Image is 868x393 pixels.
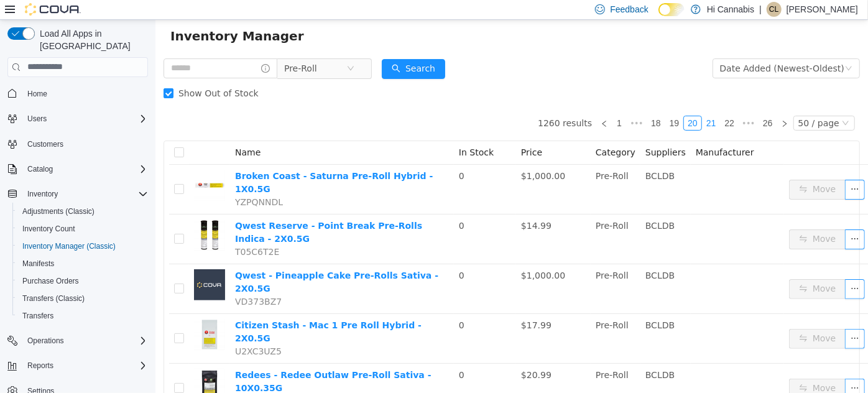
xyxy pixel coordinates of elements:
[17,204,99,219] a: Adjustments (Classic)
[17,256,59,271] a: Manifests
[106,44,114,53] i: icon: info-circle
[303,151,309,161] span: 0
[39,150,70,181] img: Broken Coast - Saturna Pre-Roll Hybrid - 1X0.5G hero shot
[22,86,52,101] a: Home
[80,277,126,287] span: VD373BZ7
[17,274,84,289] a: Purchase Orders
[382,96,436,111] li: 1260 results
[22,187,148,201] span: Inventory
[2,185,153,203] button: Inventory
[80,350,276,373] a: Redees - Redee Outlaw Pre-Roll Sativa - 10X0.35G
[17,308,148,323] span: Transfers
[22,111,52,126] button: Users
[690,259,709,279] button: icon: ellipsis
[490,201,519,211] span: BCLDB
[769,2,778,17] span: CL
[80,177,127,187] span: YZPQNNDL
[17,204,148,219] span: Adjustments (Classic)
[634,359,691,379] button: icon: swapMove
[22,333,69,348] button: Operations
[17,239,121,254] a: Inventory Manager (Classic)
[25,3,81,16] img: Cova
[27,89,47,99] span: Home
[2,135,153,153] button: Customers
[686,99,694,108] i: icon: down
[707,2,754,17] p: Hi Cannabis
[22,311,53,321] span: Transfers
[441,96,456,111] li: Previous Page
[22,187,63,201] button: Inventory
[12,290,153,307] button: Transfers (Classic)
[12,272,153,290] button: Purchase Orders
[17,239,148,254] span: Inventory Manager (Classic)
[690,210,709,229] button: icon: ellipsis
[12,220,153,238] button: Inventory Count
[435,195,485,244] td: Pre-Roll
[491,96,510,111] li: 18
[690,160,709,180] button: icon: ellipsis
[18,68,108,78] span: Show Out of Stock
[690,309,709,329] button: icon: ellipsis
[490,350,519,360] span: BCLDB
[39,200,70,231] img: Qwest Reserve - Point Break Pre-Rolls Indica - 2X0.5G hero shot
[80,201,267,224] a: Qwest Reserve - Point Break Pre-Rolls Indica - 2X0.5G
[226,39,290,59] button: icon: searchSearch
[2,332,153,349] button: Operations
[303,201,309,211] span: 0
[22,111,148,126] span: Users
[22,86,148,101] span: Home
[690,45,697,53] i: icon: down
[12,203,153,220] button: Adjustments (Classic)
[366,300,396,310] span: $17.99
[583,96,603,111] li: Next 5 Pages
[22,206,95,216] span: Adjustments (Classic)
[565,39,689,58] div: Date Added (Newest-Oldest)
[303,127,338,137] span: In Stock
[27,189,58,199] span: Inventory
[22,259,54,269] span: Manifests
[366,151,410,161] span: $1,000.00
[22,162,58,177] button: Catalog
[17,256,148,271] span: Manifests
[35,27,148,52] span: Load All Apps in [GEOGRAPHIC_DATA]
[528,96,547,111] li: 20
[435,145,485,195] td: Pre-Roll
[22,333,148,348] span: Operations
[445,100,453,108] i: icon: left
[15,6,156,26] span: Inventory Manager
[492,96,509,110] a: 18
[80,151,277,174] a: Broken Coast - Saturna Pre-Roll Hybrid - 1X0.5G
[583,96,603,111] span: •••
[634,259,691,279] button: icon: swapMove
[2,110,153,127] button: Users
[17,274,148,289] span: Purchase Orders
[490,251,519,261] span: BCLDB
[80,227,124,237] span: T05C6T2E
[27,139,63,149] span: Customers
[634,210,691,229] button: icon: swapMove
[80,300,266,323] a: Citizen Stash - Mac 1 Pre Roll Hybrid - 2X0.5G
[540,127,599,137] span: Manufacturer
[634,160,691,180] button: icon: swapMove
[690,359,709,379] button: icon: ellipsis
[634,309,691,329] button: icon: swapMove
[22,294,85,303] span: Transfers (Classic)
[27,114,47,124] span: Users
[22,358,148,373] span: Reports
[12,307,153,325] button: Transfers
[767,2,782,17] div: Caroline Lasnier
[658,3,685,16] input: Dark Mode
[303,300,309,310] span: 0
[303,251,309,261] span: 0
[12,255,153,272] button: Manifests
[547,96,565,111] li: 21
[17,308,58,323] a: Transfers
[440,127,480,137] span: Category
[366,350,396,360] span: $20.99
[510,96,528,110] a: 19
[626,100,633,108] i: icon: right
[759,2,762,17] p: |
[129,39,162,58] span: Pre-Roll
[547,96,565,110] a: 21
